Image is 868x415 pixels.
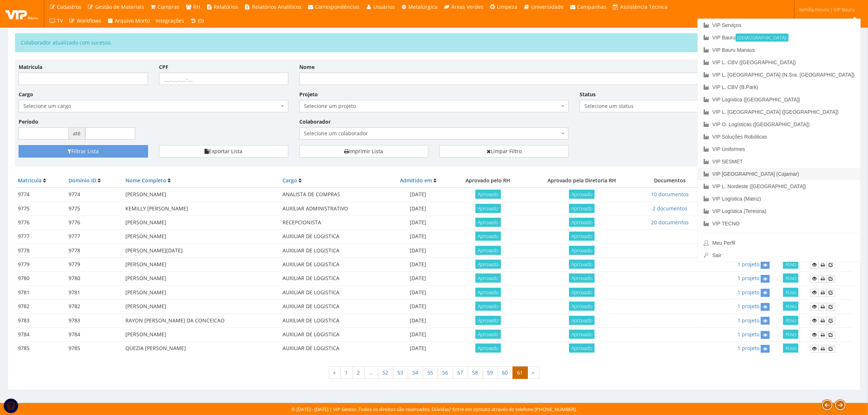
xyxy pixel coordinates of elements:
span: Aprovado [569,218,595,227]
span: Selecione um projeto [299,100,569,112]
a: VIP TECNO [698,217,860,230]
span: TV [57,17,63,24]
a: Limpar Filtro [439,145,569,158]
span: Aprovado [569,274,595,283]
span: Ativo [783,260,798,269]
span: Aprovado [475,190,501,199]
span: Aprovado [475,316,501,325]
td: 9781 [66,286,122,299]
a: VIP Logística ([GEOGRAPHIC_DATA]) [698,93,860,106]
button: Filtrar Lista [19,145,148,158]
td: 9779 [66,258,122,272]
span: Aprovado [569,232,595,241]
span: Universidade [531,3,564,10]
span: Ativo [783,274,798,283]
td: [DATE] [386,258,450,272]
span: Compras [158,3,180,10]
label: Cargo [19,91,33,98]
td: [DATE] [386,202,450,216]
span: Selecione um colaborador [304,130,560,137]
th: Aprovado pela Diretoria RH [526,174,637,187]
label: Período [19,118,38,125]
td: [PERSON_NAME] [122,230,280,244]
td: 9781 [15,286,66,299]
a: VIP Soluções Robóticas [698,131,860,143]
td: AUXILIAR DE LOGISTICA [280,342,386,356]
span: Usuários [373,3,395,10]
a: 1 projeto [737,289,759,296]
td: [DATE] [386,286,450,299]
span: Aprovado [569,246,595,255]
td: [DATE] [386,272,450,286]
td: [PERSON_NAME] [122,187,280,202]
a: 1 projeto [737,303,759,310]
td: AUXILIAR DE LOGISTICA [280,244,386,257]
td: 9780 [66,272,122,286]
a: VIP L. CBV (B.Park) [698,81,860,93]
td: [DATE] [386,300,450,314]
td: [PERSON_NAME] [122,300,280,314]
td: 9775 [15,202,66,216]
span: Metalúrgica [409,3,438,10]
th: Documentos [638,174,702,187]
span: Áreas Verdes [451,3,483,10]
a: 1 projeto [737,317,759,324]
td: [PERSON_NAME] [122,258,280,272]
a: 10 documentos [651,191,689,198]
span: Selecione um colaborador [299,127,569,140]
span: Aprovado [475,288,501,297]
td: [DATE] [386,342,450,356]
span: Aprovado [475,204,501,213]
td: AUXILIAR DE LOGISTICA [280,258,386,272]
a: VIP L. [GEOGRAPHIC_DATA] ([GEOGRAPHIC_DATA]) [698,106,860,118]
span: Aprovado [475,344,501,353]
a: 1 [340,366,353,379]
span: Limpeza [497,3,518,10]
a: Domínio ID [69,177,96,184]
span: Aprovado [475,232,501,241]
span: Cadastros [57,3,82,10]
td: AUXILIAR DE LOGISTICA [280,300,386,314]
a: Meu Perfil [698,237,860,249]
td: 9784 [66,327,122,341]
td: 9784 [15,327,66,341]
span: Relatórios Analíticos [252,3,301,10]
span: Aprovado [569,316,595,325]
span: Aprovado [569,330,595,339]
td: AUXILIAR DE LOGISTICA [280,230,386,244]
span: Assistência Técnica [620,3,667,10]
a: 57 [453,366,468,379]
span: Integrações [156,17,184,24]
a: Admitido em [400,177,432,184]
label: Nome [299,63,315,71]
a: VIP [GEOGRAPHIC_DATA] (Cajamar) [698,168,860,180]
td: KEMILLY [PERSON_NAME] [122,202,280,216]
td: [PERSON_NAME][DATE] [122,244,280,257]
a: VIP L. Nordeste ([GEOGRAPHIC_DATA]) [698,180,860,193]
td: 9778 [66,244,122,257]
span: Ativo [783,288,798,297]
span: Selecione um status [580,100,709,112]
td: [PERSON_NAME] [122,272,280,286]
a: Cargo [283,177,297,184]
td: 9777 [15,230,66,244]
span: Ativo [783,330,798,339]
a: Nome Completo [125,177,166,184]
td: AUXILIAR DE LOGISTICA [280,314,386,327]
td: ANALISTA DE COMPRAS [280,187,386,202]
td: 9776 [66,216,122,229]
a: VIP SESMET [698,155,860,168]
td: 9782 [15,300,66,314]
a: 1 projeto [737,345,759,352]
td: 9785 [66,342,122,356]
th: Aprovado pelo RH [450,174,526,187]
a: TV [46,14,66,28]
span: Ativo [783,302,798,311]
td: [DATE] [386,314,450,327]
label: Matrícula [19,63,42,71]
td: QUEZIA [PERSON_NAME] [122,342,280,356]
span: Aprovado [569,344,595,353]
span: (0) [198,17,204,24]
span: Aprovado [475,246,501,255]
span: Workflows [77,17,101,24]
